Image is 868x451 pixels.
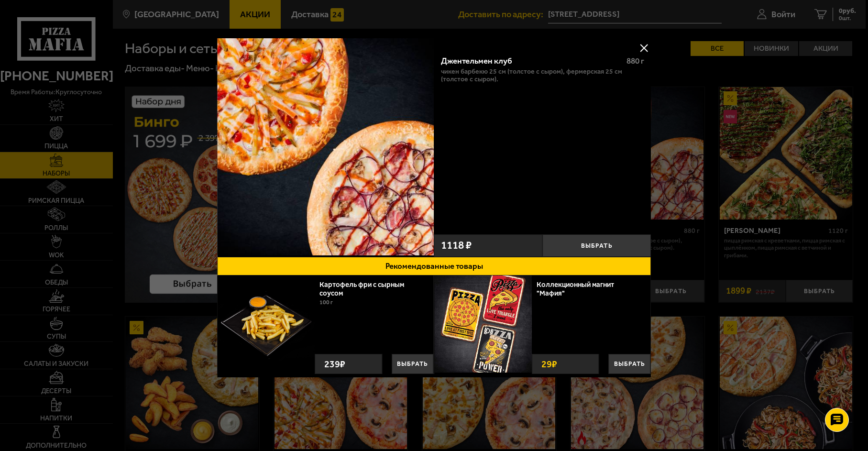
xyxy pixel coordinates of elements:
p: Чикен Барбекю 25 см (толстое с сыром), Фермерская 25 см (толстое с сыром). [441,68,644,82]
a: Джентельмен клуб [217,38,434,257]
a: Коллекционный магнит "Мафия" [537,280,614,297]
span: 1118 ₽ [441,240,472,251]
button: Выбрать [542,234,651,256]
button: Рекомендованные товары [217,257,651,275]
button: Выбрать [609,354,651,374]
strong: 239 ₽ [322,354,348,374]
span: 100 г [319,299,333,306]
button: Выбрать [392,354,434,374]
strong: 29 ₽ [539,354,560,374]
div: Джентельмен клуб [441,56,619,66]
span: 880 г [626,56,644,66]
img: Джентельмен клуб [217,38,434,255]
a: Картофель фри с сырным соусом [319,280,404,297]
